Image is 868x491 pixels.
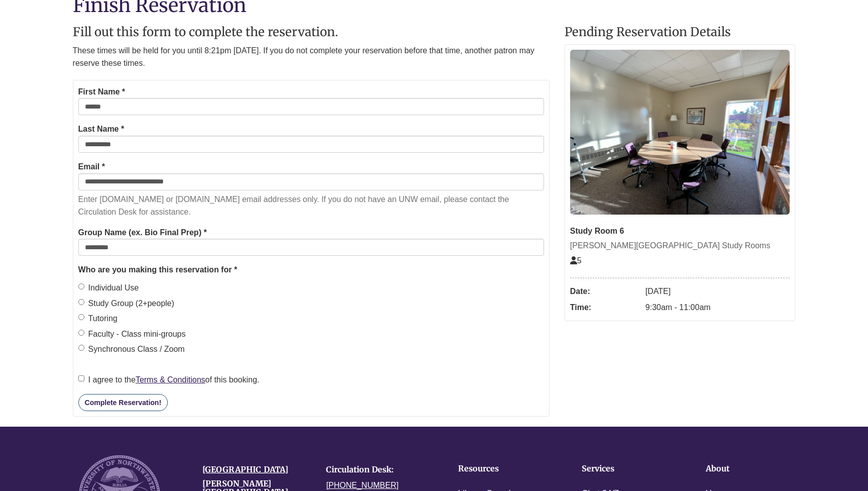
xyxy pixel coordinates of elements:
div: [PERSON_NAME][GEOGRAPHIC_DATA] Study Rooms [570,239,790,252]
button: Complete Reservation! [78,394,168,411]
dt: Time: [570,300,640,316]
input: Tutoring [78,314,84,320]
label: Last Name * [78,123,125,136]
label: Faculty - Class mini-groups [78,328,186,341]
input: Study Group (2+people) [78,299,84,305]
h4: Resources [458,464,551,473]
h2: Pending Reservation Details [565,26,796,39]
h2: Fill out this form to complete the reservation. [73,26,550,39]
a: Terms & Conditions [136,375,205,384]
label: Tutoring [78,312,118,325]
p: These times will be held for you until 8:21pm [DATE]. If you do not complete your reservation bef... [73,44,550,70]
a: [PHONE_NUMBER] [326,481,398,489]
label: Email * [78,160,105,173]
input: Individual Use [78,283,84,289]
dd: [DATE] [645,283,790,300]
label: I agree to the of this booking. [78,373,260,386]
label: Synchronous Class / Zoom [78,343,185,356]
label: First Name * [78,85,125,99]
h4: Services [582,464,674,473]
label: Study Group (2+people) [78,297,174,310]
h4: Circulation Desk: [326,465,435,474]
dd: 9:30am - 11:00am [645,300,790,316]
h4: About [706,464,798,473]
label: Group Name (ex. Bio Final Prep) * [78,226,207,239]
label: Individual Use [78,281,139,294]
legend: Who are you making this reservation for * [78,263,544,276]
dt: Date: [570,283,640,300]
input: Synchronous Class / Zoom [78,345,84,351]
a: [GEOGRAPHIC_DATA] [202,464,288,474]
div: Study Room 6 [570,225,790,238]
input: Faculty - Class mini-groups [78,330,84,336]
p: Enter [DOMAIN_NAME] or [DOMAIN_NAME] email addresses only. If you do not have an UNW email, pleas... [78,193,544,219]
img: Study Room 6 [570,50,790,215]
span: The capacity of this space [570,256,582,265]
input: I agree to theTerms & Conditionsof this booking. [78,375,84,381]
